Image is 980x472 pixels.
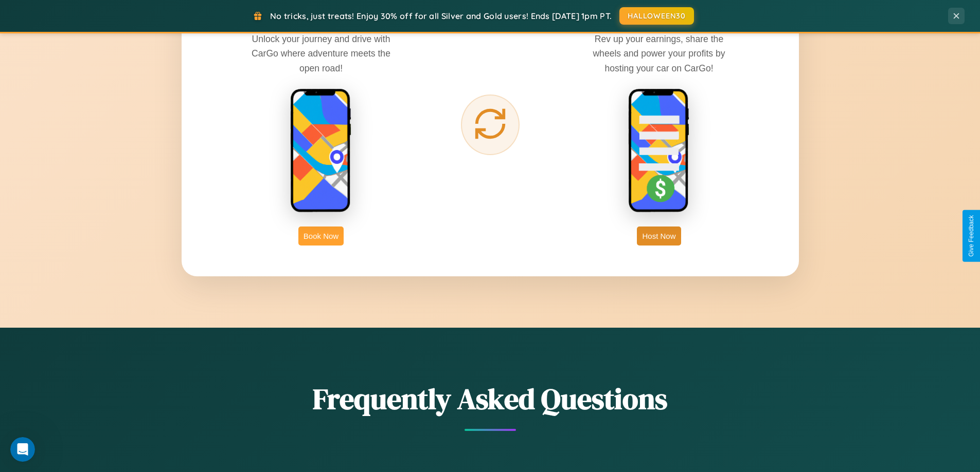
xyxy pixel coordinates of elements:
button: Host Now [637,226,681,246]
p: Rev up your earnings, share the wheels and power your profits by hosting your car on CarGo! [582,32,736,75]
span: No tricks, just treats! Enjoy 30% off for all Silver and Gold users! Ends [DATE] 1pm PT. [270,11,612,21]
div: Give Feedback [968,215,975,257]
img: rent phone [290,88,352,214]
h2: Frequently Asked Questions [182,379,799,419]
img: host phone [628,88,690,214]
iframe: Intercom live chat [10,437,35,462]
p: Unlock your journey and drive with CarGo where adventure meets the open road! [244,32,398,75]
button: HALLOWEEN30 [619,7,694,25]
button: Book Now [298,226,344,246]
